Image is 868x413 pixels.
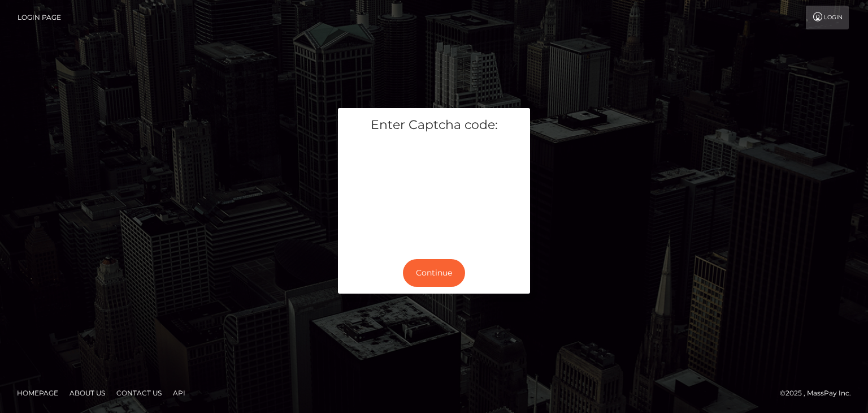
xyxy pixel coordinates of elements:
[403,259,465,287] button: Continue
[168,384,190,402] a: API
[346,143,522,243] iframe: mtcaptcha
[18,6,61,29] a: Login Page
[346,117,522,134] h5: Enter Captcha code:
[780,387,860,399] div: © 2025 , MassPay Inc.
[65,384,110,402] a: About Us
[112,384,166,402] a: Contact Us
[806,6,849,29] a: Login
[12,384,63,402] a: Homepage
